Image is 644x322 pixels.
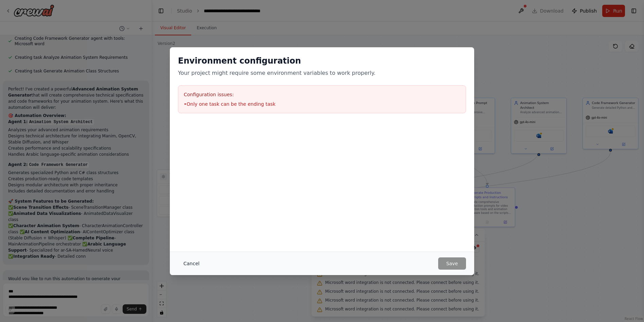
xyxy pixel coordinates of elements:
[184,101,460,107] li: • Only one task can be the ending task
[178,257,205,270] button: Cancel
[184,91,460,98] h3: Configuration issues:
[178,55,466,66] h2: Environment configuration
[178,69,466,77] p: Your project might require some environment variables to work properly.
[438,257,466,270] button: Save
